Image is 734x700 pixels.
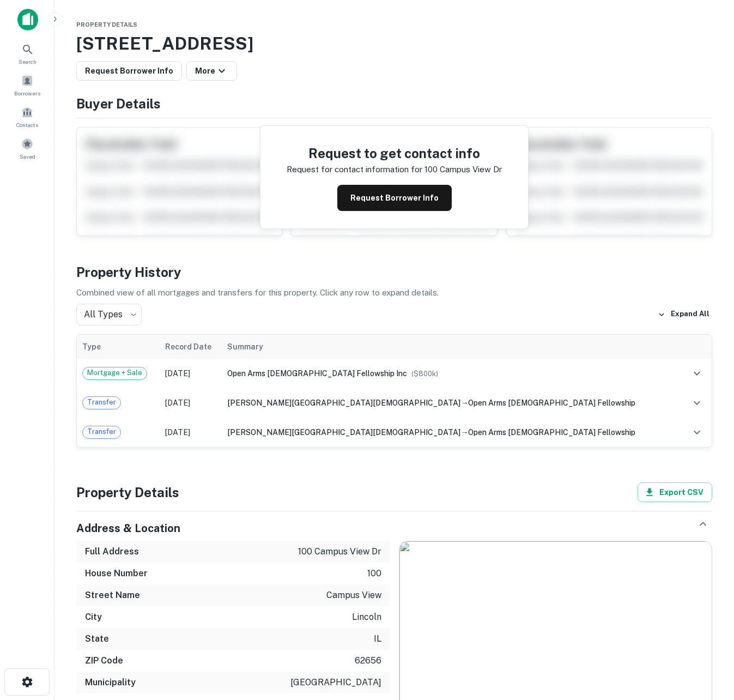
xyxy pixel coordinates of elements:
iframe: Chat Widget [680,613,734,665]
span: open arms [DEMOGRAPHIC_DATA] fellowship [468,428,635,437]
span: ($ 800k ) [411,370,438,378]
p: 100 campus view dr [298,545,381,558]
h4: Buyer Details [76,94,712,113]
h4: Property History [76,262,712,282]
div: → [227,426,674,438]
span: Saved [20,152,35,161]
p: 100 campus view dr [424,163,502,176]
h6: House Number [85,567,148,580]
p: Combined view of all mortgages and transfers for this property. Click any row to expand details. [76,286,712,299]
button: Export CSV [638,482,712,502]
h3: [STREET_ADDRESS] [76,31,712,57]
span: open arms [DEMOGRAPHIC_DATA] fellowship [468,399,635,407]
h4: Property Details [76,482,179,502]
th: Type [77,335,160,359]
th: Record Date [160,335,222,359]
span: Search [19,57,37,66]
td: [DATE] [160,359,222,388]
a: Search [3,39,51,68]
span: Contacts [16,120,38,129]
span: Mortgage + Sale [83,367,147,378]
h6: Municipality [85,676,136,689]
p: 62656 [355,654,381,667]
h5: Address & Location [76,520,180,536]
span: Transfer [83,397,120,408]
button: Request Borrower Info [337,185,452,211]
p: lincoln [352,611,381,624]
h6: State [85,632,109,645]
p: Request for contact information for [287,163,422,176]
th: Summary [222,335,680,359]
button: More [186,61,237,81]
span: Property Details [76,21,137,28]
button: expand row [688,394,706,412]
h6: City [85,611,102,624]
span: [PERSON_NAME][GEOGRAPHIC_DATA][DEMOGRAPHIC_DATA] [227,399,460,407]
h4: Request to get contact info [287,143,502,163]
p: il [374,632,381,645]
button: expand row [688,423,706,442]
span: Borrowers [14,89,40,98]
button: expand row [688,364,706,383]
p: 100 [367,567,381,580]
h6: Street Name [85,589,140,602]
p: [GEOGRAPHIC_DATA] [290,676,381,689]
img: capitalize-icon.png [17,9,38,31]
button: Request Borrower Info [76,61,182,81]
span: Transfer [83,426,120,437]
button: Expand All [655,306,712,323]
td: [DATE] [160,418,222,447]
a: Contacts [3,102,51,131]
p: campus view [326,589,381,602]
span: open arms [DEMOGRAPHIC_DATA] fellowship inc [227,369,407,378]
div: → [227,397,674,409]
span: [PERSON_NAME][GEOGRAPHIC_DATA][DEMOGRAPHIC_DATA] [227,428,460,437]
a: Borrowers [3,70,51,100]
h6: ZIP Code [85,654,123,667]
a: Saved [3,134,51,163]
div: All Types [76,304,142,325]
td: [DATE] [160,388,222,418]
h6: Full Address [85,545,139,558]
